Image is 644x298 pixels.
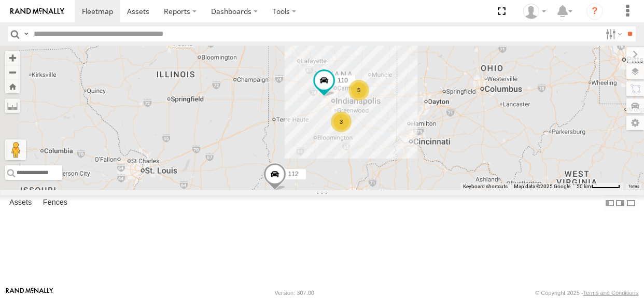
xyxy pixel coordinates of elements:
[5,79,20,93] button: Zoom Home
[275,290,314,296] div: Version: 307.00
[628,185,639,189] a: Terms (opens in new tab)
[583,290,638,296] a: Terms and Conditions
[348,80,369,101] div: 5
[38,196,73,210] label: Fences
[6,288,53,298] a: Visit our Website
[626,116,644,130] label: Map Settings
[615,195,625,210] label: Dock Summary Table to the Right
[573,183,623,190] button: Map Scale: 50 km per 52 pixels
[601,26,624,41] label: Search Filter Options
[331,111,352,132] div: 3
[10,8,64,15] img: rand-logo.svg
[338,77,348,84] span: 110
[4,196,37,210] label: Assets
[514,183,570,189] span: Map data ©2025 Google
[288,171,299,178] span: 112
[5,65,20,79] button: Zoom out
[577,183,591,189] span: 50 km
[22,26,30,41] label: Search Query
[535,290,638,296] div: © Copyright 2025 -
[626,195,636,210] label: Hide Summary Table
[5,51,20,65] button: Zoom in
[5,139,26,160] button: Drag Pegman onto the map to open Street View
[5,98,20,113] label: Measure
[520,4,550,19] div: Brandon Hickerson
[586,3,603,20] i: ?
[463,183,508,190] button: Keyboard shortcuts
[605,195,615,210] label: Dock Summary Table to the Left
